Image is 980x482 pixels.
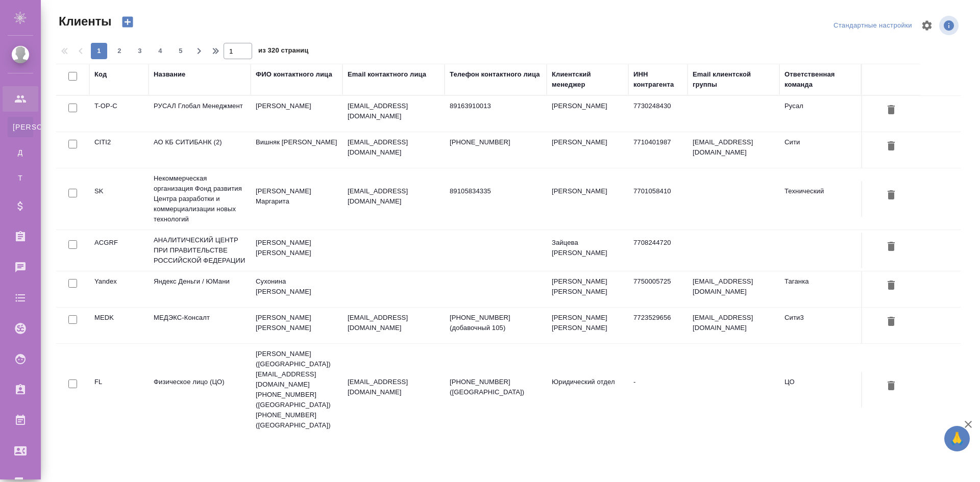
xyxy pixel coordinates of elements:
[688,132,779,168] td: [EMAIL_ADDRESS][DOMAIN_NAME]
[258,44,308,59] span: из 320 страниц
[628,308,688,343] td: 7723529656
[89,233,149,268] td: ACGRF
[547,132,628,168] td: [PERSON_NAME]
[883,137,900,156] button: Удалить
[8,142,33,163] a: Д
[883,238,900,257] button: Удалить
[89,308,149,343] td: MEDK
[251,181,342,217] td: [PERSON_NAME] Маргарита
[779,132,861,168] td: Сити
[149,96,251,132] td: РУСАЛ Глобал Менеджмент
[883,276,900,295] button: Удалить
[89,181,149,217] td: SK
[450,137,542,147] p: [PHONE_NUMBER]
[915,13,939,38] span: Настроить таблицу
[883,101,900,120] button: Удалить
[547,372,628,408] td: Юридический отдел
[251,344,342,436] td: [PERSON_NAME] ([GEOGRAPHIC_DATA]) [EMAIL_ADDRESS][DOMAIN_NAME] [PHONE_NUMBER] ([GEOGRAPHIC_DATA])...
[628,96,688,132] td: 7730248430
[89,132,149,168] td: CITI2
[251,96,342,132] td: [PERSON_NAME]
[149,372,251,408] td: Физическое лицо (ЦО)
[450,101,542,111] p: 89163910013
[173,46,189,56] span: 5
[348,137,439,158] p: [EMAIL_ADDRESS][DOMAIN_NAME]
[779,271,861,307] td: Таганка
[348,101,439,121] p: [EMAIL_ADDRESS][DOMAIN_NAME]
[115,13,140,31] button: Создать
[633,69,682,90] div: ИНН контрагента
[547,308,628,343] td: [PERSON_NAME] [PERSON_NAME]
[56,13,111,30] span: Клиенты
[948,428,966,449] span: 🙏
[628,181,688,217] td: 7701058410
[89,271,149,307] td: Yandex
[251,233,342,268] td: [PERSON_NAME] [PERSON_NAME]
[13,147,28,158] span: Д
[348,377,439,397] p: [EMAIL_ADDRESS][DOMAIN_NAME]
[779,308,861,343] td: Сити3
[779,181,861,217] td: Технический
[939,16,961,35] span: Посмотреть информацию
[8,117,33,137] a: [PERSON_NAME]
[132,43,148,59] button: 3
[149,230,251,271] td: АНАЛИТИЧЕСКИЙ ЦЕНТР ПРИ ПРАВИТЕЛЬСТВЕ РОССИЙСКОЙ ФЕДЕРАЦИИ
[450,186,542,196] p: 89105834335
[348,313,439,333] p: [EMAIL_ADDRESS][DOMAIN_NAME]
[149,271,251,307] td: Яндекс Деньги / ЮМани
[883,377,900,396] button: Удалить
[149,308,251,343] td: МЕДЭКС-Консалт
[13,173,28,183] span: Т
[173,43,189,59] button: 5
[154,69,185,80] div: Название
[348,186,439,207] p: [EMAIL_ADDRESS][DOMAIN_NAME]
[8,168,33,188] a: Т
[688,271,779,307] td: [EMAIL_ADDRESS][DOMAIN_NAME]
[13,122,28,132] span: [PERSON_NAME]
[152,46,168,56] span: 4
[779,372,861,408] td: ЦО
[348,69,426,80] div: Email контактного лица
[251,132,342,168] td: Вишняк [PERSON_NAME]
[547,96,628,132] td: [PERSON_NAME]
[251,308,342,343] td: [PERSON_NAME] [PERSON_NAME]
[450,69,540,80] div: Телефон контактного лица
[94,69,107,80] div: Код
[450,313,542,333] p: [PHONE_NUMBER] (добавочный 105)
[628,132,688,168] td: 7710401987
[89,372,149,408] td: FL
[552,69,623,90] div: Клиентский менеджер
[89,96,149,132] td: T-OP-C
[149,168,251,230] td: Некоммерческая организация Фонд развития Центра разработки и коммерциализации новых технологий
[547,181,628,217] td: [PERSON_NAME]
[111,46,128,56] span: 2
[547,233,628,268] td: Зайцева [PERSON_NAME]
[693,69,774,90] div: Email клиентской группы
[450,377,542,397] p: [PHONE_NUMBER] ([GEOGRAPHIC_DATA])
[944,426,970,451] button: 🙏
[779,96,861,132] td: Русал
[628,233,688,268] td: 7708244720
[132,46,148,56] span: 3
[688,308,779,343] td: [EMAIL_ADDRESS][DOMAIN_NAME]
[831,18,915,34] div: split button
[152,43,168,59] button: 4
[251,271,342,307] td: Сухонина [PERSON_NAME]
[883,313,900,332] button: Удалить
[149,132,251,168] td: АО КБ СИТИБАНК (2)
[256,69,332,80] div: ФИО контактного лица
[785,69,856,90] div: Ответственная команда
[628,372,688,408] td: -
[547,271,628,307] td: [PERSON_NAME] [PERSON_NAME]
[628,271,688,307] td: 7750005725
[883,186,900,205] button: Удалить
[111,43,128,59] button: 2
